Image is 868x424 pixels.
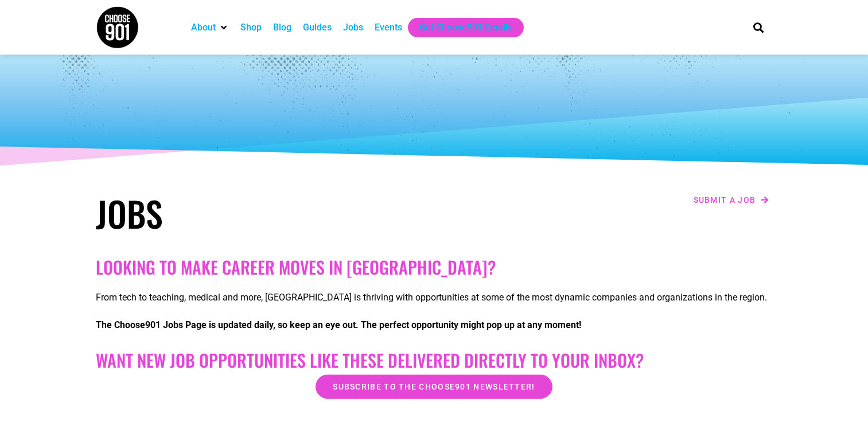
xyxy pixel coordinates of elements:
[96,350,773,371] h2: Want New Job Opportunities like these Delivered Directly to your Inbox?
[419,21,512,34] a: Get Choose901 Emails
[185,18,235,37] div: About
[690,192,773,207] a: Submit a job
[375,21,402,34] a: Events
[343,21,363,34] a: Jobs
[96,192,429,234] h1: Jobs
[749,18,768,37] div: Search
[303,21,332,34] a: Guides
[240,21,262,34] a: Shop
[333,383,535,391] span: Subscribe to the Choose901 newsletter!
[96,257,773,277] h2: Looking to make career moves in [GEOGRAPHIC_DATA]?
[273,21,291,34] a: Blog
[96,319,581,330] strong: The Choose901 Jobs Page is updated daily, so keep an eye out. The perfect opportunity might pop u...
[316,375,552,399] a: Subscribe to the Choose901 newsletter!
[191,21,216,34] a: About
[96,291,773,304] p: From tech to teaching, medical and more, [GEOGRAPHIC_DATA] is thriving with opportunities at some...
[185,18,734,37] nav: Main nav
[694,196,756,204] span: Submit a job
